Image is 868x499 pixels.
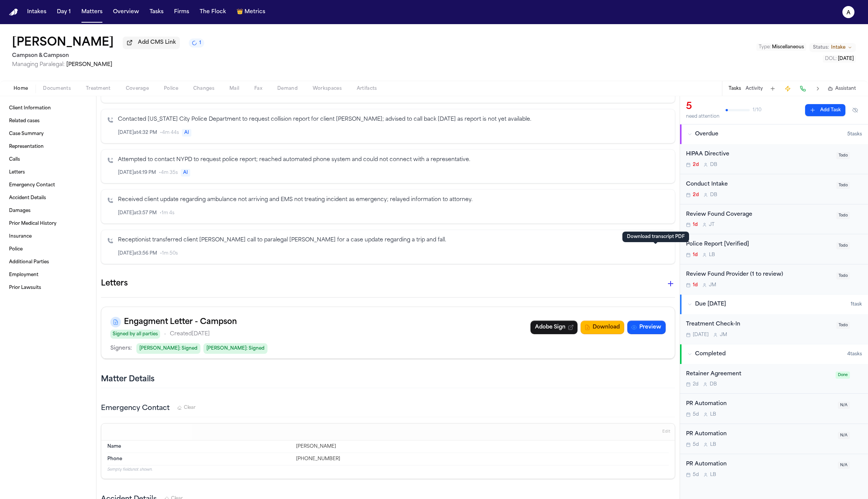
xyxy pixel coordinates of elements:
[530,321,578,334] a: Adobe Sign
[138,39,176,46] span: Add CMS Link
[197,5,229,19] a: The Flock
[836,242,850,249] span: Todo
[680,344,868,364] button: Completed4tasks
[710,162,717,168] span: D B
[686,270,832,279] div: Review Found Provider (1 to review)
[693,472,699,478] span: 5d
[767,83,778,94] button: Add Task
[836,182,850,189] span: Todo
[159,170,178,176] span: • 4m 35s
[627,321,666,334] button: Preview
[828,86,856,92] button: Assistant
[680,364,868,394] div: Open task: Retainer Agreement
[118,156,669,164] p: Attempted to contact NYPD to request police report; reached automated phone system and could not ...
[147,5,167,19] button: Tasks
[6,128,90,140] a: Case Summary
[177,405,196,411] button: Clear Emergency Contact
[680,144,868,174] div: Open task: HIPAA Directive
[78,5,105,19] button: Matters
[710,192,717,198] span: D B
[118,210,157,216] span: [DATE] at 3:57 PM
[9,9,18,16] img: Finch Logo
[118,196,669,204] p: Received client update regarding ambulance not arriving and EMS not treating incident as emergenc...
[136,343,200,354] span: [PERSON_NAME] : Signed
[838,57,854,61] span: [DATE]
[357,86,377,92] span: Artifacts
[759,45,771,49] span: Type :
[695,301,726,308] span: Due [DATE]
[798,83,808,94] button: Make a Call
[680,264,868,294] div: Open task: Review Found Provider (1 to review)
[101,403,170,414] h3: Emergency Contact
[234,5,268,19] button: crownMetrics
[686,320,832,329] div: Treatment Check-In
[686,370,831,379] div: Retainer Agreement
[313,86,342,92] span: Workspaces
[662,429,670,435] span: Edit
[107,467,669,473] p: 5 empty fields not shown.
[680,234,868,264] div: Open task: Police Report [Verified]
[164,86,178,92] span: Police
[123,37,180,49] button: Add CMS Link
[693,442,699,448] span: 5d
[160,250,178,256] span: • 1m 50s
[107,456,292,462] dt: Phone
[6,282,90,294] a: Prior Lawsuits
[6,256,90,268] a: Additional Parties
[6,154,90,166] a: Calls
[6,230,90,243] a: Insurance
[836,372,850,379] span: Done
[118,115,669,124] p: Contacted [US_STATE] City Police Department to request collision report for client [PERSON_NAME];...
[851,301,862,307] span: 1 task
[686,150,832,159] div: HIPAA Directive
[695,131,718,138] span: Overdue
[6,141,90,153] a: Representation
[709,222,715,228] span: J T
[54,5,74,19] button: Day 1
[12,51,204,60] h2: Campson & Campson
[182,129,191,137] span: AI
[254,86,262,92] span: Fax
[686,240,832,249] div: Police Report [Verified]
[581,321,624,334] button: Download
[203,343,267,354] span: [PERSON_NAME] : Signed
[680,204,868,235] div: Open task: Review Found Coverage
[710,442,716,448] span: L B
[838,432,850,439] span: N/A
[6,269,90,281] a: Employment
[847,131,862,137] span: 5 task s
[686,210,832,219] div: Review Found Coverage
[831,45,845,51] span: Intake
[782,83,793,94] button: Create Immediate Task
[710,472,716,478] span: L B
[686,430,833,439] div: PR Automation
[680,424,868,454] div: Open task: PR Automation
[836,152,850,159] span: Todo
[680,454,868,484] div: Open task: PR Automation
[6,218,90,230] a: Prior Medical History
[746,86,763,92] button: Activity
[171,5,192,19] button: Firms
[229,86,239,92] span: Mail
[836,272,850,279] span: Todo
[110,330,160,339] span: Signed by all parties
[680,314,868,344] div: Open task: Treatment Check-In
[110,5,142,19] a: Overview
[686,180,832,189] div: Conduct Intake
[6,115,90,127] a: Related cases
[838,402,850,409] span: N/A
[756,43,806,51] button: Edit Type: Miscellaneous
[118,250,157,256] span: [DATE] at 3:56 PM
[199,40,201,46] span: 1
[805,104,845,116] button: Add Task
[24,5,49,19] button: Intakes
[181,169,190,177] span: AI
[189,38,204,48] button: 1 active task
[107,444,292,450] dt: Name
[753,107,761,113] span: 1 / 10
[680,295,868,314] button: Due [DATE]1task
[6,192,90,204] a: Accident Details
[6,205,90,217] a: Damages
[709,252,715,258] span: L B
